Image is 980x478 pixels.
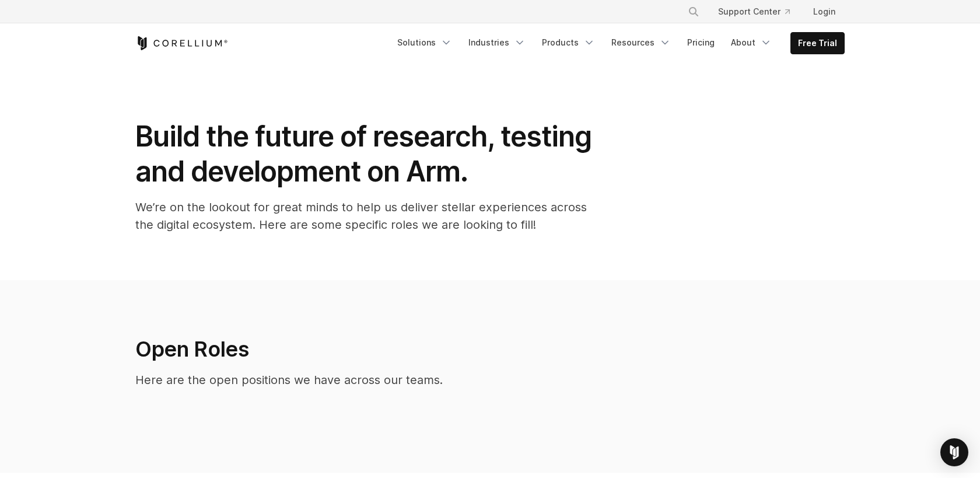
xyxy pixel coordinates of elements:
[683,1,704,22] button: Search
[604,32,678,53] a: Resources
[135,371,661,389] p: Here are the open positions we have across our teams.
[791,33,844,54] a: Free Trial
[135,119,602,189] h1: Build the future of research, testing and development on Arm.
[940,438,968,466] div: Open Intercom Messenger
[709,1,799,22] a: Support Center
[674,1,845,22] div: Navigation Menu
[535,32,602,53] a: Products
[461,32,533,53] a: Industries
[390,32,459,53] a: Solutions
[680,32,722,53] a: Pricing
[135,198,602,233] p: We’re on the lookout for great minds to help us deliver stellar experiences across the digital ec...
[135,36,228,50] a: Corellium Home
[804,1,845,22] a: Login
[390,32,845,54] div: Navigation Menu
[135,336,661,362] h2: Open Roles
[724,32,779,53] a: About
